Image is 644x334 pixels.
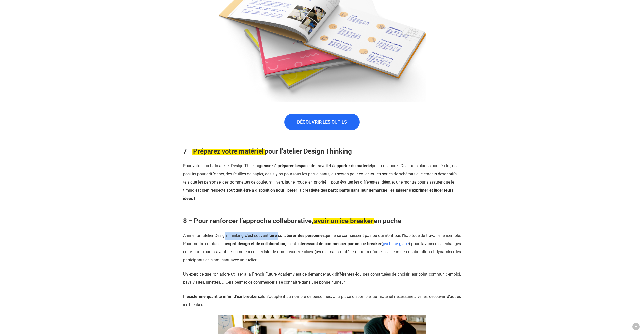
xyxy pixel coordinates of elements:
span: Pour votre prochain atelier Design Thinking et à pour collaborer. Des murs blancs pour écrire, de... [183,163,458,201]
span: ils s’adaptent au nombre de personnes, à la place disponible, au matériel nécessaire… venez décou... [183,294,461,307]
b: 8 – Pour renforcer l’approche collaborative, en poche [183,217,401,225]
a: DÉCOUVRIR LES OUTILS [284,114,360,130]
span: Animer un atelier Design Thinking c’est souvent qui ne se connaissent pas ou qui n’ont pas l’habi... [183,233,461,262]
em: avoir un ice breaker [313,217,374,225]
a: jeu brise glace [383,241,409,246]
strong: esprit design et de collaboration, il est intéressant de commencer par un ice breaker [226,241,382,246]
strong: Il existe une quantité infini d’ice breakers, [183,294,261,299]
strong: faire collaborer des personnes [268,233,325,238]
span: DÉCOUVRIR LES OUTILS [297,119,347,125]
b: 7 – pour l’atelier Design Thinking [183,147,352,155]
strong: Tout doit être à disposition pour libérer la créativité des participants dans leur démarche, les ... [183,188,453,201]
span: Un exercice que l’on adore utiliser à la French Future Academy est de demander aux différentes éq... [183,272,461,285]
em: Préparez votre matériel [192,147,265,155]
strong: pensez à préparer l’espace de travail [260,163,328,168]
strong: apporter du matériel [334,163,372,168]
